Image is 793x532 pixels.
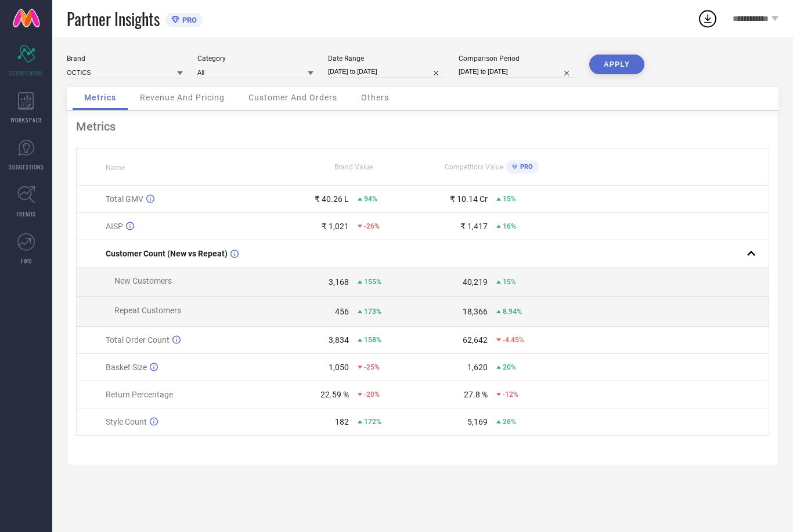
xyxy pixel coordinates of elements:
div: 3,168 [329,277,349,287]
div: Date Range [328,55,444,63]
span: 158% [364,336,381,344]
div: ₹ 1,417 [460,222,488,231]
span: TRENDS [16,209,36,218]
span: -25% [364,363,380,371]
span: WORKSPACE [10,115,42,124]
span: Metrics [84,93,116,102]
span: -4.45% [503,336,524,344]
div: Open download list [697,8,718,29]
span: SCORECARDS [9,68,44,77]
span: 16% [503,222,516,230]
span: Style Count [106,417,147,426]
span: Repeat Customers [114,306,181,315]
span: AISP [106,222,123,231]
span: PRO [179,16,197,24]
div: 3,834 [329,335,349,345]
span: Partner Insights [67,7,160,31]
div: 62,642 [463,335,488,345]
span: 15% [503,278,516,286]
div: 40,219 [463,277,488,287]
span: 26% [503,418,516,426]
span: Basket Size [106,363,147,372]
span: 155% [364,278,381,286]
div: 18,366 [463,307,488,316]
span: Competitors Value [445,163,503,171]
span: Total GMV [106,194,143,204]
span: -26% [364,222,380,230]
span: Customer And Orders [248,93,337,102]
div: 1,620 [467,363,488,372]
input: Select date range [328,66,444,78]
span: Total Order Count [106,335,170,345]
button: APPLY [589,55,644,74]
div: Category [197,55,313,63]
div: 22.59 % [320,390,349,399]
span: New Customers [114,276,172,285]
div: 1,050 [329,363,349,372]
span: PRO [517,163,533,171]
span: -20% [364,390,380,399]
span: Name [106,164,125,172]
span: -12% [503,390,518,399]
div: Metrics [76,120,769,133]
span: 94% [364,195,377,203]
div: 27.8 % [464,390,488,399]
div: 182 [335,417,349,426]
span: SUGGESTIONS [9,162,44,171]
span: 173% [364,307,381,316]
div: Comparison Period [459,55,575,63]
div: Brand [67,55,183,63]
span: 15% [503,195,516,203]
div: 456 [335,307,349,316]
span: Customer Count (New vs Repeat) [106,249,228,258]
span: 172% [364,418,381,426]
div: ₹ 40.26 L [315,194,349,204]
input: Select comparison period [459,66,575,78]
span: Brand Value [334,163,373,171]
span: 8.94% [503,307,522,316]
span: Revenue And Pricing [140,93,225,102]
span: 20% [503,363,516,371]
span: FWD [21,256,32,265]
div: ₹ 1,021 [322,222,349,231]
span: Others [361,93,389,102]
span: Return Percentage [106,390,173,399]
div: 5,169 [467,417,488,426]
div: ₹ 10.14 Cr [450,194,488,204]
